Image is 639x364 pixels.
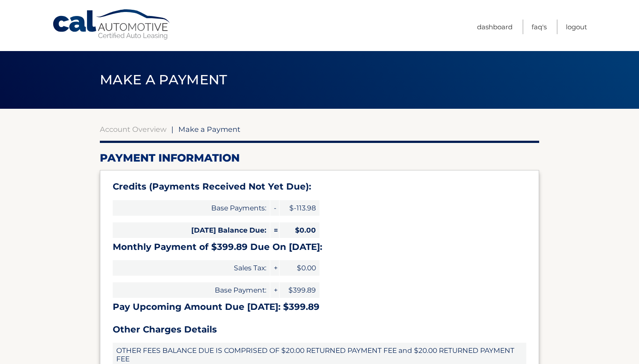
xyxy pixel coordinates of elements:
[270,200,279,216] span: -
[113,324,526,335] h3: Other Charges Details
[280,200,319,216] span: $-113.98
[280,260,319,276] span: $0.00
[113,181,526,192] h3: Credits (Payments Received Not Yet Due):
[52,9,172,40] a: Cal Automotive
[178,125,241,134] span: Make a Payment
[280,282,319,298] span: $399.89
[270,222,279,238] span: =
[280,222,319,238] span: $0.00
[113,222,270,238] span: [DATE] Balance Due:
[270,260,279,276] span: +
[113,260,270,276] span: Sales Tax:
[113,301,526,313] h3: Pay Upcoming Amount Due [DATE]: $399.89
[100,151,539,165] h2: Payment Information
[100,71,227,88] span: Make a Payment
[113,282,270,298] span: Base Payment:
[477,20,513,34] a: Dashboard
[113,241,526,253] h3: Monthly Payment of $399.89 Due On [DATE]:
[171,125,174,134] span: |
[532,20,547,34] a: FAQ's
[270,282,279,298] span: +
[566,20,587,34] a: Logout
[100,125,166,134] a: Account Overview
[113,200,270,216] span: Base Payments:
